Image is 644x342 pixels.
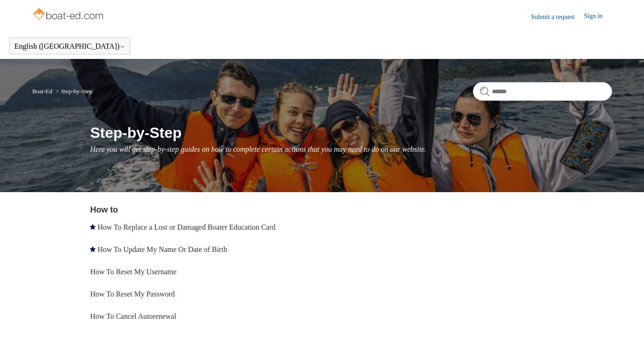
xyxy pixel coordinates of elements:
[32,6,106,24] img: Boat-Ed Help Center home page
[14,42,125,51] button: English ([GEOGRAPHIC_DATA])
[90,246,96,252] svg: Promoted article
[32,88,54,95] li: Boat-Ed
[90,312,176,320] a: How To Cancel Autorenewal
[90,224,96,230] svg: Promoted article
[97,223,275,231] a: How To Replace a Lost or Damaged Boater Education Card
[97,245,227,253] a: How To Update My Name Or Date of Birth
[54,88,92,95] li: Step-by-Step
[613,311,637,335] div: Live chat
[32,88,52,95] a: Boat-Ed
[90,144,612,155] p: Here you will get step-by-step guides on how to complete certain actions that you may need to do ...
[584,11,612,22] a: Sign in
[90,205,118,214] a: How to
[473,82,612,101] input: Search
[90,122,612,144] h1: Step-by-Step
[531,12,584,22] a: Submit a request
[90,268,176,276] a: How To Reset My Username
[90,290,175,298] a: How To Reset My Password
